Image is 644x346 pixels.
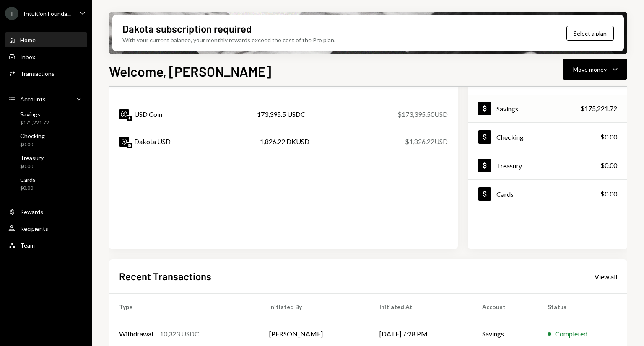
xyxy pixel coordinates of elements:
a: Checking$0.00 [5,130,87,150]
div: With your current balance, your monthly rewards exceed the cost of the Pro plan. [122,36,335,44]
div: $175,221.72 [580,103,617,114]
div: Home [20,36,36,44]
th: Initiated By [259,294,369,320]
div: $0.00 [600,189,617,199]
div: Checking [496,133,524,141]
a: Savings$175,221.72 [5,108,87,128]
img: DKUSD [119,137,129,147]
th: Status [538,294,627,320]
h1: Welcome, [PERSON_NAME] [109,63,271,80]
div: I [5,7,18,20]
a: Cards$0.00 [5,173,87,194]
div: Dakota subscription required [122,22,252,36]
div: Withdrawal [119,329,153,339]
a: Accounts [5,91,87,106]
a: Checking$0.00 [468,123,627,151]
a: Rewards [5,204,87,219]
a: View all [595,272,617,281]
div: Checking [20,132,45,139]
img: base-mainnet [127,143,132,148]
div: 173,395.5 USDC [257,109,305,119]
div: 1,826.22 DKUSD [260,137,309,147]
div: USD Coin [134,109,162,119]
div: View all [595,273,617,281]
a: Recipients [5,221,87,236]
div: $0.00 [20,163,44,170]
div: Completed [555,329,587,339]
div: 10,323 USDC [160,329,199,339]
div: Savings [20,111,49,118]
th: Initiated At [369,294,472,320]
a: Cards$0.00 [468,180,627,208]
div: Move money [573,65,607,74]
div: Treasury [20,154,44,161]
th: Type [109,294,259,320]
div: $175,221.72 [20,119,49,127]
div: Cards [20,176,36,183]
div: Team [20,242,35,249]
div: $1,826.22 USD [405,137,448,147]
div: $0.00 [600,132,617,142]
img: ethereum-mainnet [127,116,132,121]
div: Savings [496,105,518,113]
div: Accounts [20,96,46,103]
button: Move money [563,59,627,80]
a: Transactions [5,66,87,81]
button: Select a plan [566,26,614,41]
a: Treasury$0.00 [468,151,627,179]
a: Inbox [5,49,87,64]
a: Home [5,32,87,47]
img: USDC [119,109,129,119]
a: Savings$175,221.72 [468,94,627,122]
a: Team [5,238,87,253]
div: Cards [496,190,514,198]
div: $0.00 [600,160,617,170]
div: $0.00 [20,185,36,192]
div: $0.00 [20,141,45,148]
div: Intuition Founda... [23,10,71,17]
div: Recipients [20,225,48,232]
div: Rewards [20,208,43,215]
div: Treasury [496,162,522,170]
div: Inbox [20,53,35,60]
h2: Recent Transactions [119,269,211,283]
div: Dakota USD [134,137,171,147]
div: Transactions [20,70,55,77]
div: $173,395.50 USD [397,109,448,119]
a: Treasury$0.00 [5,152,87,172]
th: Account [472,294,538,320]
